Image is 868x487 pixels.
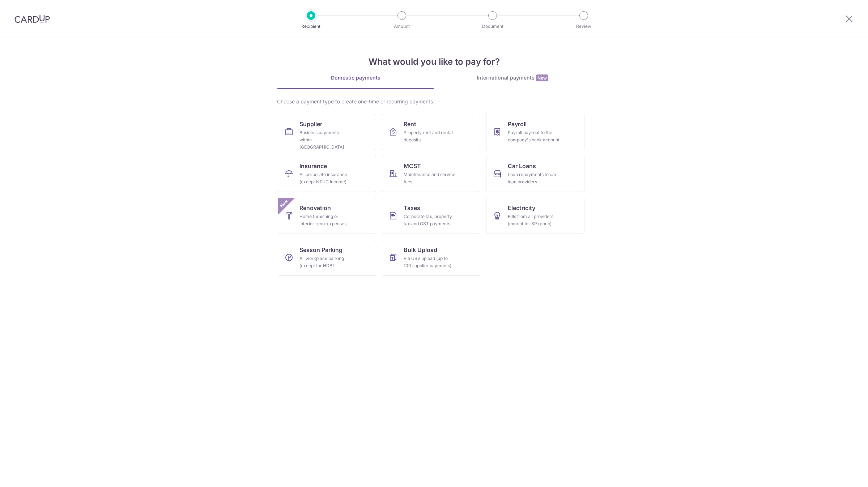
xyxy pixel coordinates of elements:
div: Business payments within [GEOGRAPHIC_DATA] [299,129,352,151]
div: Bills from all providers (except for SP group) [508,213,560,227]
a: Bulk UploadVia CSV upload (up to 100 supplier payments) [382,240,480,276]
span: Insurance [299,162,327,170]
img: CardUp [14,14,50,23]
h4: What would you like to pay for? [277,55,591,68]
div: Home furnishing or interior reno-expenses [299,213,352,227]
div: Maintenance and service fees [404,171,456,185]
div: Domestic payments [277,74,434,81]
span: Renovation [299,204,331,212]
div: International payments [434,74,591,82]
a: SupplierBusiness payments within [GEOGRAPHIC_DATA] [278,114,376,150]
a: TaxesCorporate tax, property tax and GST payments [382,198,480,234]
a: Car LoansLoan repayments to car loan providers [486,156,584,192]
p: Amount [375,23,429,30]
div: Corporate tax, property tax and GST payments [404,213,456,227]
p: Recipient [284,23,338,30]
span: MCST [404,162,421,170]
p: Document [466,23,519,30]
iframe: Opens a widget where you can find more information [822,465,861,483]
span: Bulk Upload [404,245,437,254]
span: Electricity [508,204,535,212]
a: InsuranceAll corporate insurance (except NTUC Income) [278,156,376,192]
a: Season ParkingAll workplace parking (except for HDB) [278,240,376,276]
div: Via CSV upload (up to 100 supplier payments) [404,255,456,269]
div: All workplace parking (except for HDB) [299,255,352,269]
a: MCSTMaintenance and service fees [382,156,480,192]
p: Review [557,23,610,30]
span: Season Parking [299,245,342,254]
div: All corporate insurance (except NTUC Income) [299,171,352,185]
span: Car Loans [508,162,536,170]
div: Loan repayments to car loan providers [508,171,560,185]
span: New [278,198,290,210]
a: PayrollPayroll pay-out to the company's bank account [486,114,584,150]
span: Payroll [508,120,527,128]
span: Supplier [299,120,322,128]
span: New [536,74,548,81]
span: Taxes [404,204,420,212]
span: Rent [404,120,416,128]
a: RentProperty rent and rental deposits [382,114,480,150]
a: ElectricityBills from all providers (except for SP group) [486,198,584,234]
div: Property rent and rental deposits [404,129,456,144]
a: RenovationHome furnishing or interior reno-expensesNew [278,198,376,234]
div: Choose a payment type to create one-time or recurring payments. [277,98,591,105]
div: Payroll pay-out to the company's bank account [508,129,560,144]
